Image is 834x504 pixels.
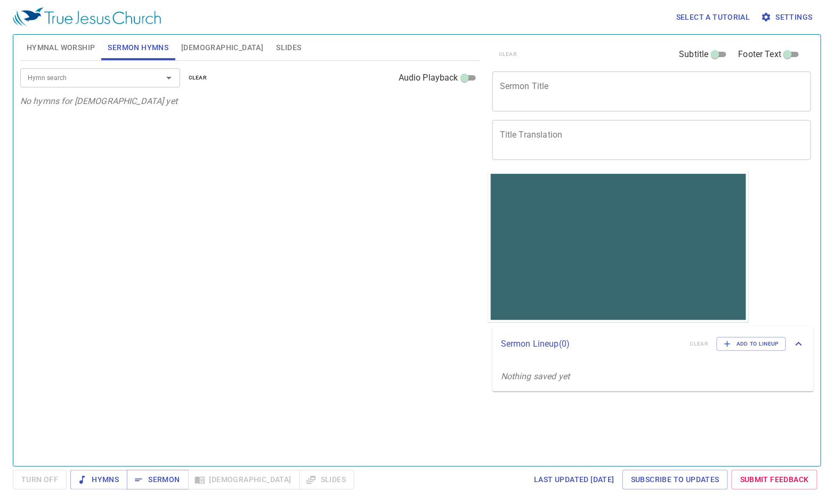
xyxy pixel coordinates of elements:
[182,71,214,84] button: clear
[108,41,168,54] span: Sermon Hymns
[759,7,817,27] button: Settings
[672,7,755,27] button: Select a tutorial
[679,48,709,61] span: Subtitle
[492,326,814,362] div: Sermon Lineup(0)clearAdd to Lineup
[161,70,176,85] button: Open
[27,41,95,54] span: Hymnal Worship
[20,96,177,106] i: No hymns for [DEMOGRAPHIC_DATA] yet
[631,473,719,486] span: Subscribe to Updates
[530,470,619,490] a: Last updated [DATE]
[135,473,180,486] span: Sermon
[732,470,817,490] a: Submit Feedback
[501,371,570,381] i: Nothing saved yet
[276,41,301,54] span: Slides
[399,71,458,84] span: Audio Playback
[724,339,779,349] span: Add to Lineup
[181,41,263,54] span: [DEMOGRAPHIC_DATA]
[79,473,119,486] span: Hymns
[13,7,161,27] img: True Jesus Church
[70,470,127,490] button: Hymns
[739,48,782,61] span: Footer Text
[501,338,682,350] p: Sermon Lineup ( 0 )
[189,73,207,83] span: clear
[488,171,749,323] iframe: from-child
[717,337,786,351] button: Add to Lineup
[676,11,750,24] span: Select a tutorial
[534,473,614,486] span: Last updated [DATE]
[622,470,728,490] a: Subscribe to Updates
[740,473,809,486] span: Submit Feedback
[127,470,188,490] button: Sermon
[763,11,813,24] span: Settings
